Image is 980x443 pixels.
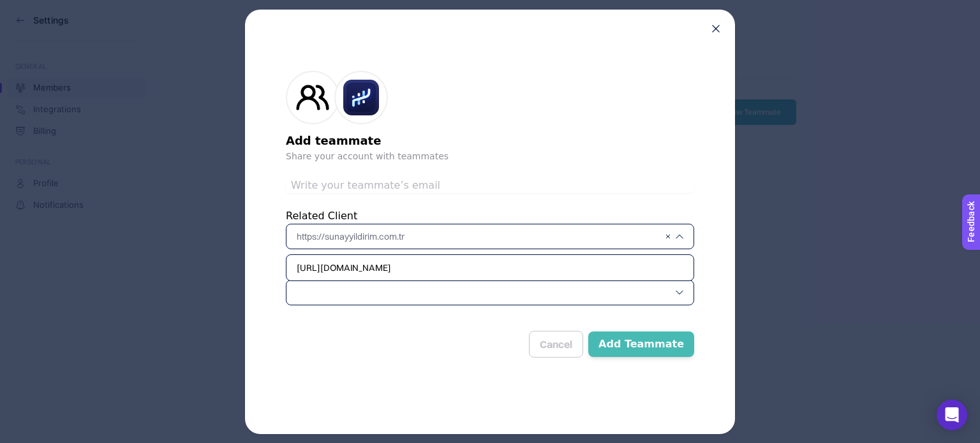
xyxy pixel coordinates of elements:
[297,261,391,274] span: [URL][DOMAIN_NAME]
[286,210,357,222] label: Related Client
[937,400,967,430] div: Open Intercom Messenger
[297,230,659,243] input: https://sunayyildirim.com.tr
[8,4,48,14] span: Feedback
[529,331,583,358] button: Cancel
[286,132,694,150] h2: Add teammate
[286,178,694,193] input: Write your teammate’s email
[676,233,683,240] img: svg%3e
[286,150,694,163] p: Share your account with teammates
[588,331,694,357] button: Add Teammate
[676,289,683,296] img: svg%3e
